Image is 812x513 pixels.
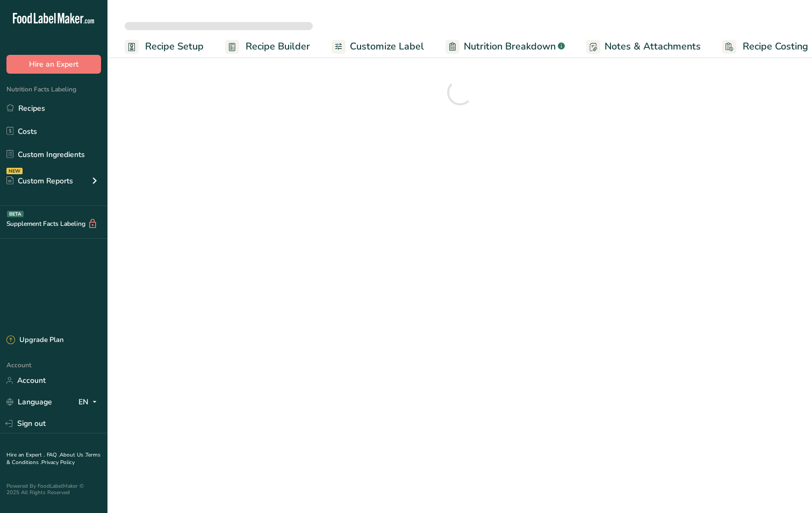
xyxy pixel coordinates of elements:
div: EN [78,396,101,409]
div: Custom Reports [6,175,73,187]
span: Recipe Costing [743,39,808,54]
a: Recipe Setup [125,34,204,59]
a: Privacy Policy [41,459,75,466]
div: Powered By FoodLabelMaker © 2025 All Rights Reserved [6,483,101,496]
a: About Us . [60,451,85,459]
button: Hire an Expert [6,55,101,74]
a: Hire an Expert . [6,451,45,459]
span: Nutrition Breakdown [464,39,556,54]
div: NEW [6,168,23,174]
a: Language [6,393,52,411]
span: Recipe Setup [145,39,204,54]
a: FAQ . [47,451,60,459]
span: Notes & Attachments [605,39,701,54]
a: Recipe Builder [225,34,310,59]
a: Recipe Costing [722,34,808,59]
a: Customize Label [332,34,424,59]
div: BETA [7,211,24,217]
span: Customize Label [350,39,424,54]
a: Notes & Attachments [586,34,701,59]
a: Terms & Conditions . [6,451,100,466]
a: Nutrition Breakdown [445,34,565,59]
span: Recipe Builder [246,39,310,54]
div: Upgrade Plan [6,335,63,346]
